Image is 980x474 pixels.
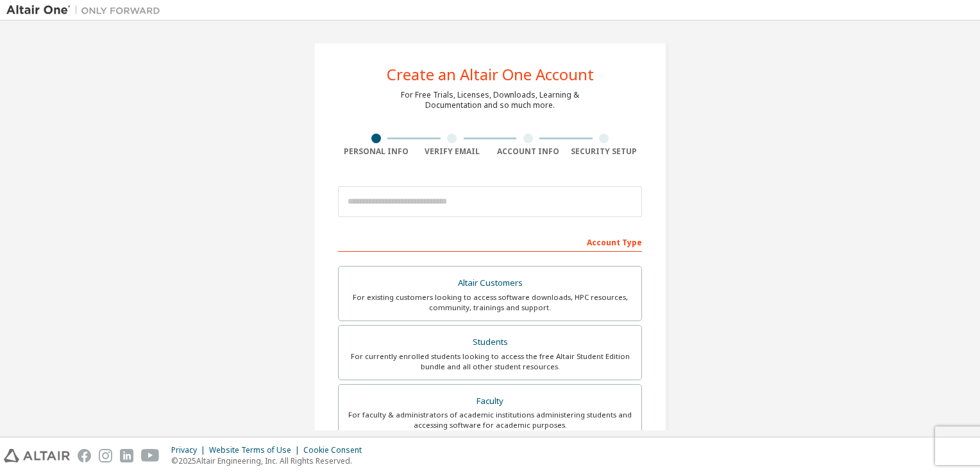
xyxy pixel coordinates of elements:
img: altair_logo.svg [4,449,70,462]
img: linkedin.svg [120,449,133,462]
div: For faculty & administrators of academic institutions administering students and accessing softwa... [346,410,634,430]
div: Faculty [346,392,634,410]
div: Verify Email [414,146,491,157]
div: Altair Customers [346,274,634,292]
div: Account Type [338,231,642,252]
div: Students [346,333,634,351]
div: Privacy [171,445,209,455]
div: Cookie Consent [303,445,369,455]
img: instagram.svg [99,449,112,462]
div: Create an Altair One Account [387,67,594,82]
div: For currently enrolled students looking to access the free Altair Student Edition bundle and all ... [346,351,634,372]
div: Website Terms of Use [209,445,303,455]
div: For existing customers looking to access software downloads, HPC resources, community, trainings ... [346,292,634,313]
p: © 2025 Altair Engineering, Inc. All Rights Reserved. [171,455,369,466]
div: For Free Trials, Licenses, Downloads, Learning & Documentation and so much more. [401,90,579,110]
img: Altair One [6,4,167,17]
img: facebook.svg [78,449,91,462]
div: Account Info [490,146,566,157]
img: youtube.svg [141,449,160,462]
div: Personal Info [338,146,414,157]
div: Security Setup [566,146,643,157]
